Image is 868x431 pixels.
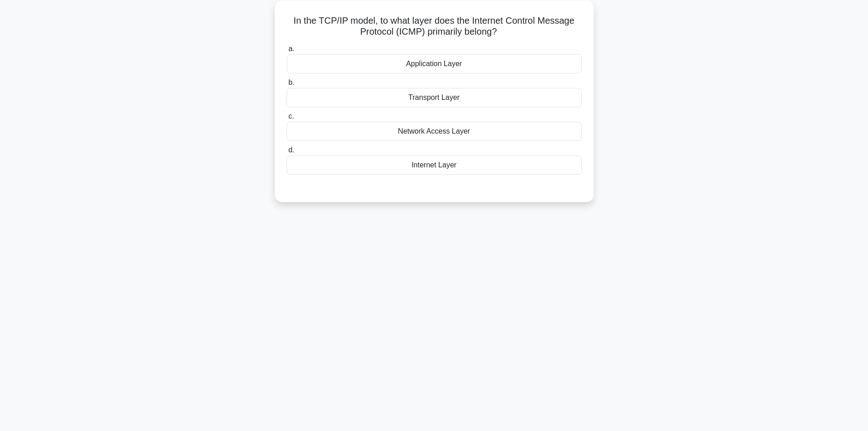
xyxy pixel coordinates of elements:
[287,54,582,73] div: Application Layer
[287,122,582,141] div: Network Access Layer
[288,112,294,120] span: c.
[287,156,582,175] div: Internet Layer
[288,78,294,86] span: b.
[286,15,583,38] h5: In the TCP/IP model, to what layer does the Internet Control Message Protocol (ICMP) primarily be...
[288,146,294,154] span: d.
[287,88,582,107] div: Transport Layer
[288,45,294,52] span: a.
